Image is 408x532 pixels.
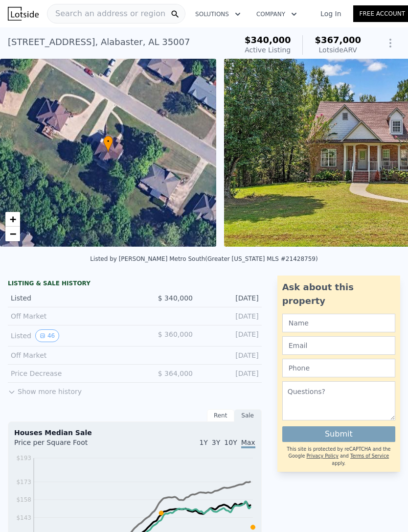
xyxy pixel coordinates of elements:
[350,453,389,459] a: Terms of Service
[14,428,255,438] div: Houses Median Sale
[5,212,20,227] a: Zoom in
[5,227,20,241] a: Zoom out
[103,137,113,146] span: •
[11,369,127,378] div: Price Decrease
[201,350,259,360] div: [DATE]
[158,294,193,302] span: $ 340,000
[306,453,338,459] a: Privacy Policy
[16,479,31,486] tspan: $173
[201,369,259,378] div: [DATE]
[8,35,190,49] div: [STREET_ADDRESS] , Alabaster , AL 35007
[245,46,291,54] span: Active Listing
[282,446,395,467] div: This site is protected by reCAPTCHA and the Google and apply.
[199,439,207,446] span: 1Y
[10,213,16,225] span: +
[90,255,317,262] div: Listed by [PERSON_NAME] Metro South (Greater [US_STATE] MLS #21428759)
[315,45,361,55] div: Lotside ARV
[11,311,127,321] div: Off Market
[10,228,16,240] span: −
[249,5,305,23] button: Company
[234,409,262,422] div: Sale
[8,7,39,21] img: Lotside
[158,330,193,338] span: $ 360,000
[201,293,259,303] div: [DATE]
[11,293,127,303] div: Listed
[282,426,395,442] button: Submit
[282,336,395,355] input: Email
[11,350,127,360] div: Off Market
[381,33,400,53] button: Show Options
[245,35,291,45] span: $340,000
[309,9,353,19] a: Log In
[315,35,361,45] span: $367,000
[11,329,127,342] div: Listed
[207,409,234,422] div: Rent
[158,370,193,377] span: $ 364,000
[282,280,395,308] div: Ask about this property
[35,329,59,342] button: View historical data
[14,438,135,453] div: Price per Square Foot
[16,496,31,503] tspan: $158
[103,136,113,153] div: •
[201,329,259,342] div: [DATE]
[16,514,31,521] tspan: $143
[282,359,395,377] input: Phone
[8,279,262,289] div: LISTING & SALE HISTORY
[16,455,31,462] tspan: $193
[212,439,220,446] span: 3Y
[8,383,82,396] button: Show more history
[187,5,249,23] button: Solutions
[47,8,165,20] span: Search an address or region
[241,439,255,448] span: Max
[201,311,259,321] div: [DATE]
[282,314,395,332] input: Name
[224,439,237,446] span: 10Y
